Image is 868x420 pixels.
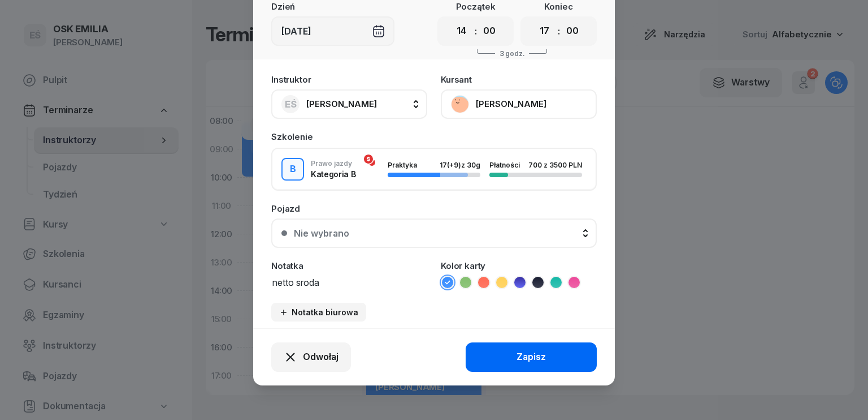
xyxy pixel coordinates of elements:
[303,350,338,365] span: Odwołaj
[271,89,427,119] button: EŚ[PERSON_NAME]
[279,307,358,317] div: Notatka biurowa
[285,100,297,109] span: EŚ
[441,89,597,119] button: [PERSON_NAME]
[271,218,597,248] button: Nie wybrano
[475,24,477,38] div: :
[271,342,351,372] button: Odwołaj
[466,342,597,372] button: Zapisz
[271,303,366,322] button: Notatka biurowa
[558,24,560,38] div: :
[306,98,377,109] span: [PERSON_NAME]
[517,350,546,365] div: Zapisz
[294,229,349,238] div: Nie wybrano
